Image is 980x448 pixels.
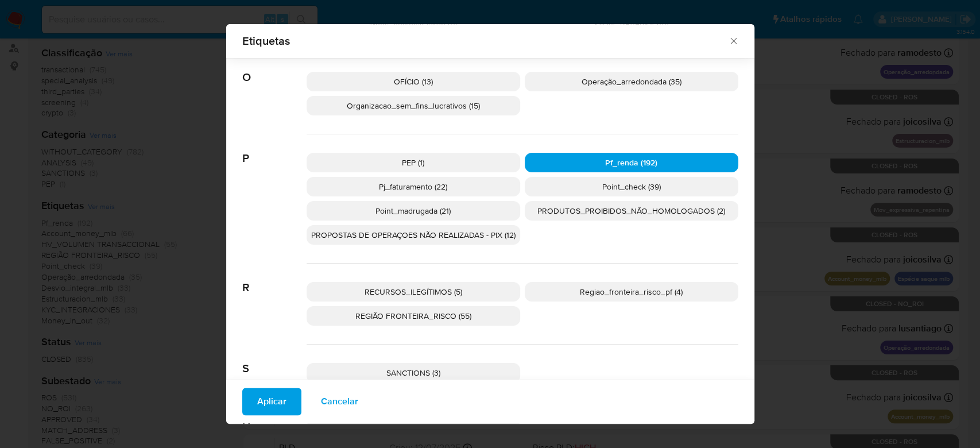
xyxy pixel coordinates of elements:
span: Pj_faturamento (22) [379,181,447,192]
span: Aplicar [257,389,286,415]
div: Pj_faturamento (22) [307,177,520,196]
span: PEP (1) [402,157,424,168]
span: SANCTIONS (3) [386,367,440,379]
div: PRODUTOS_PROIBIDOS_NÃO_HOMOLOGADOS (2) [525,201,738,221]
span: S [242,345,307,376]
span: REGIÃO FRONTEIRA_RISCO (55) [355,310,471,322]
span: Organizacao_sem_fins_lucrativos (15) [347,100,480,111]
span: O [242,53,307,84]
div: OFÍCIO (13) [307,72,520,91]
button: Aplicar [242,388,301,416]
div: Point_madrugada (21) [307,201,520,221]
span: Point_madrugada (21) [375,205,451,217]
span: Pf_renda (192) [605,157,657,168]
span: Regiao_fronteira_risco_pf (4) [580,286,683,298]
div: Regiao_fronteira_risco_pf (4) [525,282,738,302]
div: PEP (1) [307,153,520,172]
span: Operação_arredondada (35) [582,76,681,87]
div: SANCTIONS (3) [307,363,520,383]
span: R [242,264,307,295]
div: RECURSOS_ILEGÍTIMOS (5) [307,282,520,302]
button: Fechar [728,35,738,45]
div: Point_check (39) [525,177,738,196]
div: Pf_renda (192) [525,153,738,172]
span: Cancelar [321,389,358,415]
span: OFÍCIO (13) [394,76,433,87]
span: P [242,134,307,165]
span: Etiquetas [242,35,729,47]
div: REGIÃO FRONTEIRA_RISCO (55) [307,306,520,326]
span: RECURSOS_ILEGÍTIMOS (5) [365,286,462,298]
div: Organizacao_sem_fins_lucrativos (15) [307,96,520,115]
span: Point_check (39) [602,181,661,192]
span: PROPOSTAS DE OPERAÇOES NÃO REALIZADAS - PIX (12) [311,229,516,241]
div: PROPOSTAS DE OPERAÇOES NÃO REALIZADAS - PIX (12) [307,225,520,245]
div: Operação_arredondada (35) [525,72,738,91]
span: PRODUTOS_PROIBIDOS_NÃO_HOMOLOGADOS (2) [537,205,725,217]
button: Cancelar [306,388,373,416]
